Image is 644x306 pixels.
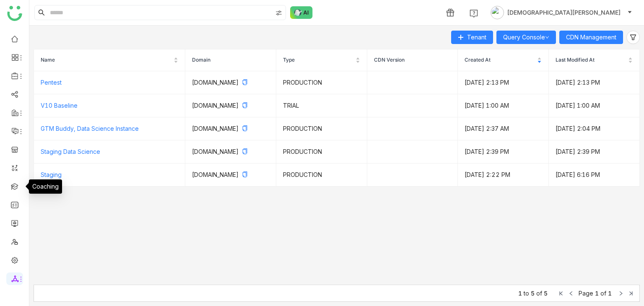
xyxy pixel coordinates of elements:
td: PRODUCTION [276,140,367,163]
p: [DOMAIN_NAME] [192,124,269,133]
a: V10 Baseline [41,102,78,109]
td: [DATE] 2:04 PM [549,117,640,140]
button: Tenant [451,31,493,44]
span: Tenant [467,33,486,42]
a: Query Console [503,34,549,41]
p: [DOMAIN_NAME] [192,170,269,179]
td: [DATE] 2:22 PM [458,163,549,187]
span: [DEMOGRAPHIC_DATA][PERSON_NAME] [507,8,621,17]
td: [DATE] 2:13 PM [549,71,640,94]
td: PRODUCTION [276,117,367,140]
a: Pentest [41,79,62,86]
p: [DOMAIN_NAME] [192,78,269,87]
a: GTM Buddy, Data Science Instance [41,125,139,132]
span: of [536,290,542,297]
td: [DATE] 6:16 PM [549,163,640,187]
td: TRIAL [276,94,367,117]
td: PRODUCTION [276,71,367,94]
span: CDN Management [566,33,616,42]
span: 5 [531,290,535,297]
a: Staging Data Science [41,148,100,155]
td: [DATE] 2:13 PM [458,71,549,94]
span: of [600,290,606,297]
td: [DATE] 1:00 AM [549,94,640,117]
button: Query Console [496,31,556,44]
span: 1 [518,290,522,297]
img: logo [7,6,22,21]
button: CDN Management [559,31,623,44]
span: 1 [608,290,612,297]
img: ask-buddy-normal.svg [290,6,313,19]
span: 1 [595,290,599,297]
th: Domain [185,49,276,71]
p: [DOMAIN_NAME] [192,101,269,110]
td: [DATE] 2:39 PM [549,140,640,163]
span: Page [579,290,593,297]
button: [DEMOGRAPHIC_DATA][PERSON_NAME] [489,6,634,19]
th: CDN Version [367,49,458,71]
span: to [524,290,529,297]
td: [DATE] 2:37 AM [458,117,549,140]
p: [DOMAIN_NAME] [192,147,269,156]
a: Staging [41,171,62,178]
td: PRODUCTION [276,163,367,187]
td: [DATE] 2:39 PM [458,140,549,163]
td: [DATE] 1:00 AM [458,94,549,117]
img: help.svg [470,9,478,18]
img: avatar [491,6,504,19]
div: Coaching [29,179,62,194]
span: 5 [544,290,548,297]
img: search-type.svg [275,10,282,16]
